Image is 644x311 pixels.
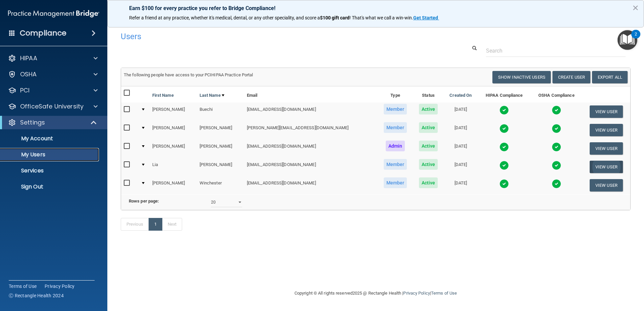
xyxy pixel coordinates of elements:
td: [PERSON_NAME] [197,139,244,158]
a: Privacy Policy [403,291,430,296]
span: Active [419,159,438,170]
p: Settings [20,119,45,127]
span: The following people have access to your PCIHIPAA Practice Portal [124,72,253,77]
button: Create User [552,71,590,83]
input: Search [486,45,626,57]
img: tick.e7d51cea.svg [499,124,509,133]
span: ! That's what we call a win-win. [350,15,413,20]
td: [PERSON_NAME][EMAIL_ADDRESS][DOMAIN_NAME] [244,121,377,139]
span: Active [419,177,438,188]
button: Show Inactive Users [492,71,551,83]
span: Active [419,104,438,114]
a: PCI [8,86,98,94]
img: tick.e7d51cea.svg [552,142,561,152]
img: tick.e7d51cea.svg [552,105,561,115]
span: Admin [386,141,405,151]
td: [DATE] [443,158,478,176]
button: View User [590,179,623,191]
button: View User [590,124,623,136]
p: Sign Out [4,183,96,190]
img: tick.e7d51cea.svg [552,179,561,188]
span: Member [384,104,407,114]
td: [DATE] [443,176,478,194]
img: tick.e7d51cea.svg [499,142,509,152]
button: View User [590,105,623,118]
h4: Compliance [20,28,66,38]
p: PCI [20,86,30,94]
a: Next [162,218,182,231]
h4: Users [121,32,414,41]
p: HIPAA [20,54,37,62]
a: HIPAA [8,54,98,62]
a: Get Started [413,15,439,20]
a: Settings [8,119,97,127]
td: [PERSON_NAME] [150,121,197,139]
img: tick.e7d51cea.svg [499,179,509,188]
b: Rows per page: [129,199,159,204]
td: [PERSON_NAME] [150,102,197,121]
img: tick.e7d51cea.svg [499,161,509,170]
span: Active [419,141,438,151]
button: Close [632,2,639,13]
p: OfficeSafe University [20,102,84,110]
td: Winchester [197,176,244,194]
p: OSHA [20,70,37,78]
td: [EMAIL_ADDRESS][DOMAIN_NAME] [244,139,377,158]
a: OSHA [8,70,98,78]
a: First Name [152,91,174,99]
button: View User [590,142,623,155]
a: Terms of Use [431,291,457,296]
span: Ⓒ Rectangle Health 2024 [9,292,64,299]
img: PMB logo [8,7,99,20]
td: [EMAIL_ADDRESS][DOMAIN_NAME] [244,102,377,121]
td: Buechi [197,102,244,121]
td: [EMAIL_ADDRESS][DOMAIN_NAME] [244,176,377,194]
td: Lia [150,158,197,176]
span: Member [384,177,407,188]
a: Terms of Use [9,283,37,290]
button: Open Resource Center, 2 new notifications [618,30,637,50]
a: 1 [149,218,162,231]
td: [PERSON_NAME] [197,158,244,176]
a: Privacy Policy [45,283,75,290]
th: OSHA Compliance [531,86,582,102]
a: Export All [592,71,628,83]
button: View User [590,161,623,173]
p: Earn $100 for every practice you refer to Bridge Compliance! [129,5,622,11]
span: Member [384,159,407,170]
div: 2 [635,34,637,43]
img: tick.e7d51cea.svg [499,105,509,115]
strong: $100 gift card [320,15,350,20]
div: Copyright © All rights reserved 2025 @ Rectangle Health | | [253,283,498,304]
a: OfficeSafe University [8,102,98,110]
th: Status [413,86,443,102]
span: Member [384,122,407,133]
p: My Account [4,135,96,142]
th: Email [244,86,377,102]
a: Previous [121,218,149,231]
th: HIPAA Compliance [478,86,531,102]
span: Active [419,122,438,133]
img: tick.e7d51cea.svg [552,124,561,133]
td: [PERSON_NAME] [150,139,197,158]
img: tick.e7d51cea.svg [552,161,561,170]
span: Refer a friend at any practice, whether it's medical, dental, or any other speciality, and score a [129,15,320,20]
a: Last Name [200,91,224,99]
td: [PERSON_NAME] [150,176,197,194]
p: Services [4,167,96,174]
th: Type [377,86,413,102]
td: [DATE] [443,121,478,139]
a: Created On [449,91,472,99]
td: [EMAIL_ADDRESS][DOMAIN_NAME] [244,158,377,176]
strong: Get Started [413,15,438,20]
td: [PERSON_NAME] [197,121,244,139]
p: My Users [4,151,96,158]
td: [DATE] [443,139,478,158]
td: [DATE] [443,102,478,121]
